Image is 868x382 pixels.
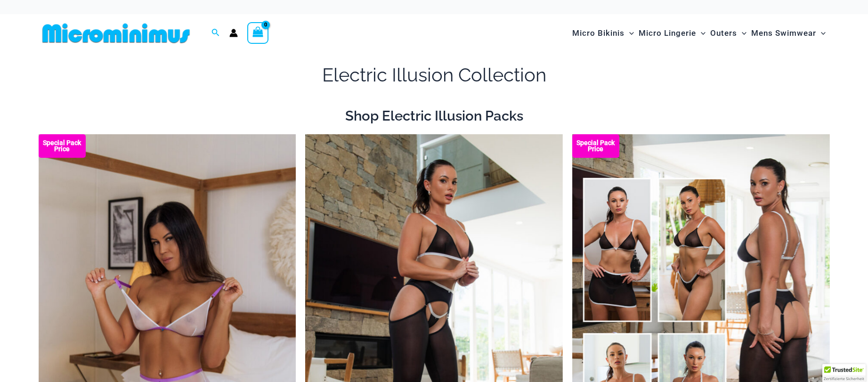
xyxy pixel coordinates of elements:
a: Micro LingerieMenu ToggleMenu Toggle [636,19,708,48]
b: Special Pack Price [572,140,619,152]
span: Menu Toggle [816,21,826,45]
a: Account icon link [229,29,238,37]
a: Mens SwimwearMenu ToggleMenu Toggle [749,19,828,48]
span: Menu Toggle [696,21,706,45]
nav: Site Navigation [568,17,830,49]
h2: Shop Electric Illusion Packs [39,107,830,125]
span: Mens Swimwear [751,21,816,45]
a: Micro BikinisMenu ToggleMenu Toggle [570,19,636,48]
a: View Shopping Cart, empty [247,22,269,44]
span: Outers [710,21,737,45]
a: Search icon link [211,27,220,39]
span: Micro Bikinis [572,21,625,45]
a: OutersMenu ToggleMenu Toggle [708,19,749,48]
span: Menu Toggle [625,21,634,45]
h1: Electric Illusion Collection [39,62,830,88]
span: Micro Lingerie [639,21,696,45]
span: Menu Toggle [737,21,746,45]
img: MM SHOP LOGO FLAT [39,23,194,44]
b: Special Pack Price [39,140,86,152]
div: TrustedSite Certified [822,364,866,382]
